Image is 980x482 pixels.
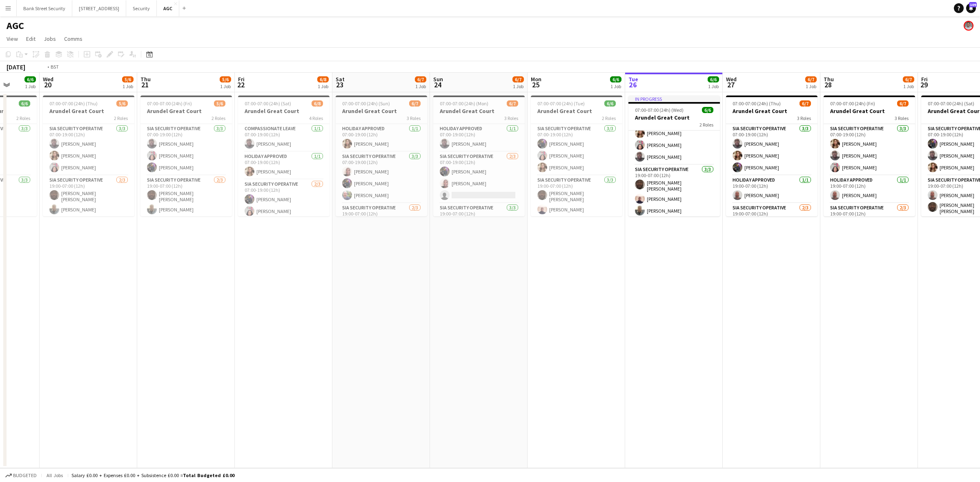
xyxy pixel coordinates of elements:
span: Comms [64,35,82,42]
span: Budgeted [13,473,37,478]
span: All jobs [45,472,65,478]
button: AGC [157,0,179,16]
h1: AGC [7,20,24,32]
a: Comms [61,33,86,44]
div: [DATE] [7,63,25,71]
span: Jobs [44,35,56,42]
span: Total Budgeted £0.00 [183,472,234,478]
a: View [3,33,21,44]
span: View [7,35,18,42]
a: Jobs [40,33,59,44]
button: [STREET_ADDRESS] [72,0,126,16]
span: Edit [26,35,36,42]
a: Edit [23,33,39,44]
span: 109 [969,2,977,7]
app-user-avatar: Charles Sandalo [964,21,973,31]
button: Bank Street Security [17,0,72,16]
div: Salary £0.00 + Expenses £0.00 + Subsistence £0.00 = [71,472,234,478]
div: BST [51,64,59,70]
button: Budgeted [4,471,38,480]
button: Security [126,0,157,16]
a: 109 [966,3,976,13]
